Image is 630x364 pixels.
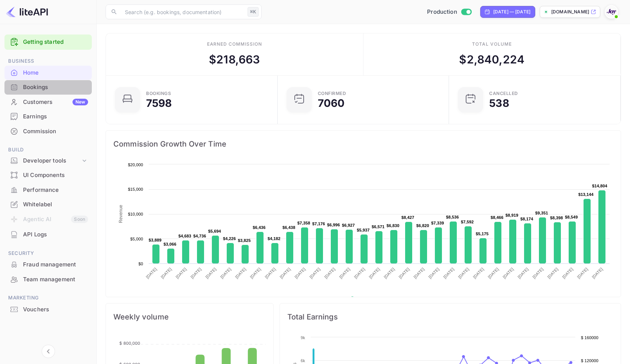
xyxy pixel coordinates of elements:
[578,192,594,197] text: $13,144
[23,260,88,269] div: Fraud management
[23,127,88,136] div: Commission
[4,146,92,154] span: Build
[209,51,260,68] div: $ 218,663
[264,267,277,279] text: [DATE]
[4,35,92,50] div: Getting started
[4,258,92,271] a: Fraud management
[472,267,485,279] text: [DATE]
[4,95,92,109] a: CustomersNew
[398,267,410,279] text: [DATE]
[119,341,140,346] tspan: $ 800,000
[4,168,92,182] a: UI Components
[128,163,143,167] text: $20,000
[164,242,177,246] text: $3,066
[23,305,88,314] div: Vouchers
[23,275,88,284] div: Team management
[535,211,548,215] text: $9,351
[489,98,509,108] div: 538
[23,83,88,92] div: Bookings
[472,41,512,47] div: Total volume
[480,6,535,18] div: Click to change the date range period
[446,215,459,219] text: $8,536
[4,249,92,258] span: Security
[424,8,474,16] div: Switch to Sandbox mode
[4,168,92,183] div: UI Components
[4,124,92,139] div: Commission
[138,262,143,266] text: $0
[427,267,440,279] text: [DATE]
[457,267,470,279] text: [DATE]
[23,230,88,239] div: API Logs
[546,267,559,279] text: [DATE]
[253,225,266,230] text: $6,436
[4,109,92,123] a: Earnings
[591,267,604,279] text: [DATE]
[23,69,88,77] div: Home
[581,358,598,363] text: $ 120000
[318,98,345,108] div: 7060
[146,91,171,96] div: Bookings
[130,237,143,241] text: $5,000
[4,227,92,241] a: API Logs
[338,267,351,279] text: [DATE]
[287,311,613,323] span: Total Earnings
[4,197,92,212] div: Whitelabel
[120,4,245,19] input: Search (e.g. bookings, documentation)
[4,183,92,197] a: Performance
[178,234,191,238] text: $4,683
[491,215,504,220] text: $8,466
[416,223,429,228] text: $6,820
[301,335,305,340] text: 9k
[493,9,530,15] div: [DATE] — [DATE]
[551,9,589,15] p: [DOMAIN_NAME]
[4,227,92,242] div: API Logs
[282,225,295,230] text: $6,438
[23,38,88,46] a: Getting started
[459,51,524,68] div: $ 2,840,224
[387,223,400,228] text: $6,830
[502,267,514,279] text: [DATE]
[23,157,81,165] div: Developer tools
[4,197,92,211] a: Whitelabel
[268,236,281,241] text: $4,182
[4,183,92,197] div: Performance
[42,345,55,358] button: Collapse navigation
[4,272,92,287] div: Team management
[372,224,385,229] text: $6,571
[118,205,123,223] text: Revenue
[249,267,262,279] text: [DATE]
[297,221,310,225] text: $7,358
[505,213,518,217] text: $8,919
[219,267,232,279] text: [DATE]
[23,200,88,209] div: Whitelabel
[23,171,88,180] div: UI Components
[461,220,474,224] text: $7,592
[581,335,598,340] text: $ 160000
[383,267,395,279] text: [DATE]
[476,232,489,236] text: $5,175
[234,267,247,279] text: [DATE]
[113,138,613,150] span: Commission Growth Over Time
[128,187,143,191] text: $15,000
[532,267,544,279] text: [DATE]
[294,267,306,279] text: [DATE]
[487,267,500,279] text: [DATE]
[6,6,48,18] img: LiteAPI logo
[145,267,158,279] text: [DATE]
[4,95,92,109] div: CustomersNew
[4,57,92,65] span: Business
[323,267,336,279] text: [DATE]
[4,80,92,94] a: Bookings
[4,258,92,272] div: Fraud management
[4,66,92,80] div: Home
[113,311,266,323] span: Weekly volume
[576,267,589,279] text: [DATE]
[353,267,366,279] text: [DATE]
[431,221,444,225] text: $7,339
[550,216,563,220] text: $8,398
[193,234,206,238] text: $4,736
[175,267,187,279] text: [DATE]
[223,236,236,241] text: $4,226
[160,267,172,279] text: [DATE]
[401,215,414,220] text: $8,427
